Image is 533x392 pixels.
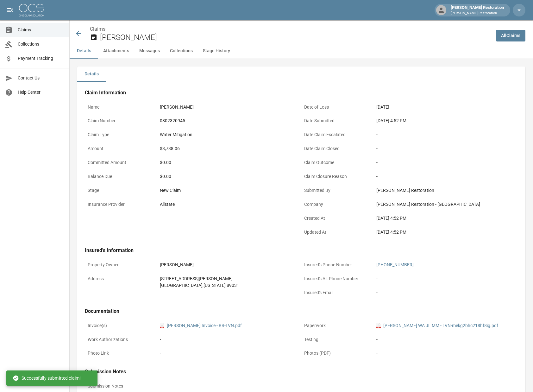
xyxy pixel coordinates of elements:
p: Committed Amount [85,156,157,169]
p: Updated At [301,226,373,238]
div: $0.00 [160,159,298,166]
nav: breadcrumb [90,25,491,33]
div: [PERSON_NAME] Restoration - [GEOGRAPHIC_DATA] [376,201,515,208]
div: - [160,336,298,343]
div: - [376,145,515,152]
div: [PERSON_NAME] Restoration [448,4,506,16]
div: - [376,289,378,296]
p: Date Claim Escalated [301,129,373,141]
div: $0.00 [160,173,298,180]
div: $3,738.06 [160,145,180,152]
p: Claim Closure Reason [301,170,373,183]
p: Invoice(s) [85,319,157,332]
p: Name [85,101,157,113]
div: 0802320945 [160,117,185,124]
p: Company [301,198,373,211]
img: ocs-logo-white-transparent.png [19,4,44,16]
div: - [376,173,515,180]
a: [PHONE_NUMBER] [376,262,414,267]
p: Insured's Email [301,287,373,299]
span: Claims [18,27,64,33]
div: Successfully submitted claim! [13,372,81,384]
p: Paperwork [301,319,373,332]
p: Balance Due [85,170,157,183]
span: Payment Tracking [18,55,64,62]
span: Help Center [18,89,64,96]
div: - [376,159,515,166]
button: Collections [165,43,198,59]
button: Messages [134,43,165,59]
p: Insured's Phone Number [301,259,373,271]
h4: Documentation [85,308,518,314]
p: Date Claim Closed [301,142,373,155]
div: [GEOGRAPHIC_DATA] , [US_STATE] 89031 [160,282,239,289]
p: Claim Outcome [301,156,373,169]
div: [STREET_ADDRESS][PERSON_NAME] [160,275,239,282]
a: pdf[PERSON_NAME] WA JL MM - LVN-mekg2bhc218hf8ig.pdf [376,322,498,329]
p: Created At [301,212,373,224]
h2: [PERSON_NAME] [100,33,491,42]
a: Claims [90,26,105,32]
p: Submitted By [301,184,373,197]
a: pdf[PERSON_NAME] Invoice - BR-LVN.pdf [160,322,242,329]
p: [PERSON_NAME] Restoration [451,11,504,16]
div: - [232,383,233,389]
button: Details [70,43,98,59]
div: details tabs [77,66,525,82]
div: Allstate [160,201,175,208]
h4: Submission Notes [85,369,518,375]
p: Amount [85,142,157,155]
button: Details [77,66,106,82]
p: Property Owner [85,259,157,271]
h4: Insured's Information [85,247,518,254]
span: Collections [18,41,64,47]
div: [DATE] [376,104,389,111]
div: New Claim [160,187,298,194]
p: Claim Number [85,115,157,127]
p: Photo Link [85,347,157,359]
button: open drawer [4,4,16,16]
span: Contact Us [18,75,64,81]
button: Stage History [198,43,235,59]
div: [PERSON_NAME] [160,262,194,268]
div: [DATE] 4:52 PM [376,229,515,236]
div: [PERSON_NAME] [160,104,194,111]
div: - [376,350,515,357]
div: - [376,131,515,138]
div: [PERSON_NAME] Restoration [376,187,515,194]
div: anchor tabs [70,43,533,59]
div: [DATE] 4:52 PM [376,117,515,124]
p: Claim Type [85,129,157,141]
p: Date of Loss [301,101,373,113]
h4: Claim Information [85,90,518,96]
div: - [160,350,161,357]
p: Testing [301,333,373,346]
p: Insured's Alt Phone Number [301,273,373,285]
div: - [376,275,378,282]
div: Water Mitigation [160,131,192,138]
p: Address [85,273,157,285]
p: Stage [85,184,157,197]
a: AllClaims [496,30,525,41]
div: [DATE] 4:52 PM [376,215,515,222]
p: Work Authorizations [85,333,157,346]
button: Attachments [98,43,134,59]
p: Insurance Provider [85,198,157,211]
p: Photos (PDF) [301,347,373,359]
p: Date Submitted [301,115,373,127]
div: - [376,336,515,343]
